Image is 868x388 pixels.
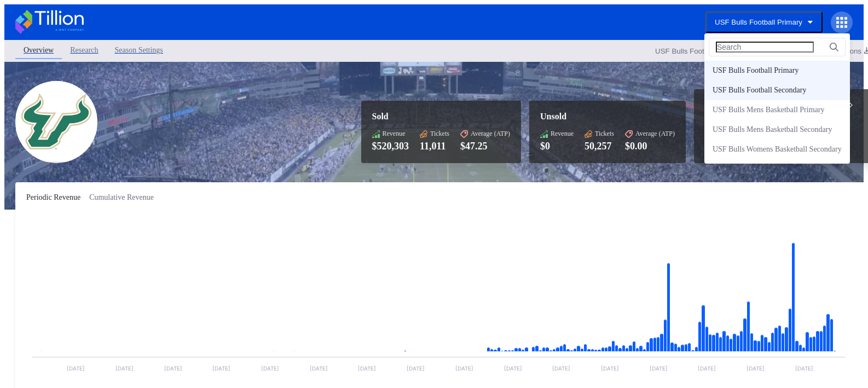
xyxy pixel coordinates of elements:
div: USF Bulls Football Primary [713,66,799,75]
div: USF Bulls Mens Basketball Secondary [713,125,832,134]
input: Search [716,42,814,53]
div: USF Bulls Football Secondary [713,86,807,95]
div: USF Bulls Mens Basketball Primary [713,106,825,114]
div: USF Bulls Womens Basketball Secondary [713,145,842,154]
